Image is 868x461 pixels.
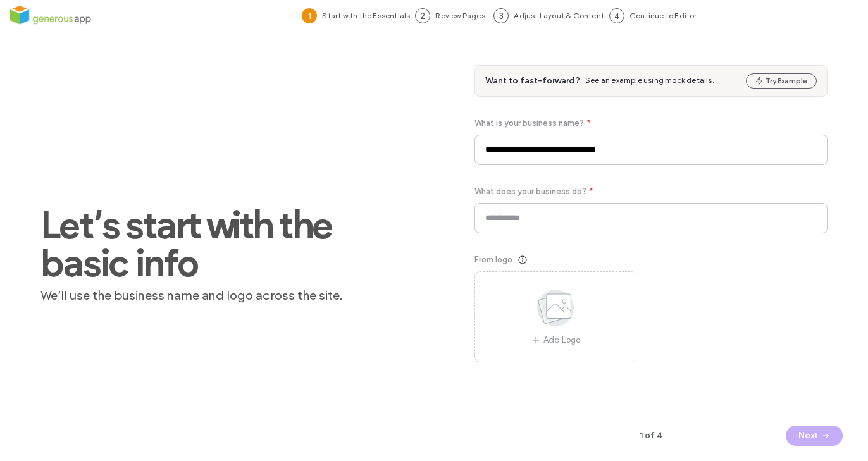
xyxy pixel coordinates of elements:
[415,8,430,23] div: 2
[435,10,488,22] span: Review Pages
[514,10,604,22] span: Adjust Layout & Content
[493,8,509,23] div: 3
[593,429,709,442] span: 1 of 4
[746,73,817,89] button: Try Example
[585,75,714,85] span: See an example using mock details.
[609,8,624,23] div: 4
[474,254,512,266] span: From logo
[302,8,317,23] div: 1
[474,117,584,130] span: What is your business name?
[40,287,394,304] span: We’ll use the business name and logo across the site.
[485,75,580,87] span: Want to fast-forward?
[322,10,410,22] span: Start with the Essentials
[40,206,394,282] span: Let’s start with the basic info
[474,185,586,198] span: What does your business do?
[543,334,581,347] span: Add Logo
[629,10,697,22] span: Continue to Editor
